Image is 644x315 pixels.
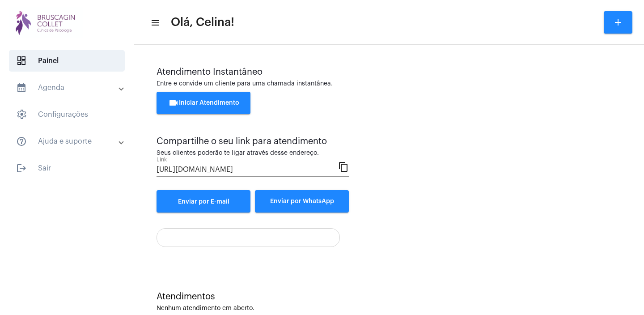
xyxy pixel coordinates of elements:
[157,67,622,77] div: Atendimento Instantâneo
[9,104,125,125] span: Configurações
[157,136,349,146] div: Compartilhe o seu link para atendimento
[9,50,125,72] span: Painel
[16,55,27,66] span: sidenav icon
[5,77,134,98] mat-expansion-panel-header: sidenav iconAgenda
[613,17,623,28] mat-icon: add
[270,198,334,204] span: Enviar por WhatsApp
[157,190,250,213] a: Enviar por E-mail
[16,109,27,120] span: sidenav icon
[157,150,349,157] div: Seus clientes poderão te ligar através desse endereço.
[157,81,622,87] div: Entre e convide um cliente para uma chamada instantânea.
[157,305,622,312] div: Nenhum atendimento em aberto.
[5,131,134,152] mat-expansion-panel-header: sidenav iconAjuda e suporte
[157,92,250,114] button: Iniciar Atendimento
[16,163,27,174] mat-icon: sidenav icon
[171,15,234,30] span: Olá, Celina!
[16,82,27,93] mat-icon: sidenav icon
[7,4,85,40] img: bdd31f1e-573f-3f90-f05a-aecdfb595b2a.png
[150,17,159,28] mat-icon: sidenav icon
[255,190,349,213] button: Enviar por WhatsApp
[9,157,125,179] span: Sair
[168,100,239,106] span: Iniciar Atendimento
[16,136,119,147] mat-panel-title: Ajuda e suporte
[168,98,179,108] mat-icon: videocam
[157,292,622,302] div: Atendimentos
[16,136,27,147] mat-icon: sidenav icon
[178,199,229,205] span: Enviar por E-mail
[16,82,119,93] mat-panel-title: Agenda
[338,161,349,172] mat-icon: content_copy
